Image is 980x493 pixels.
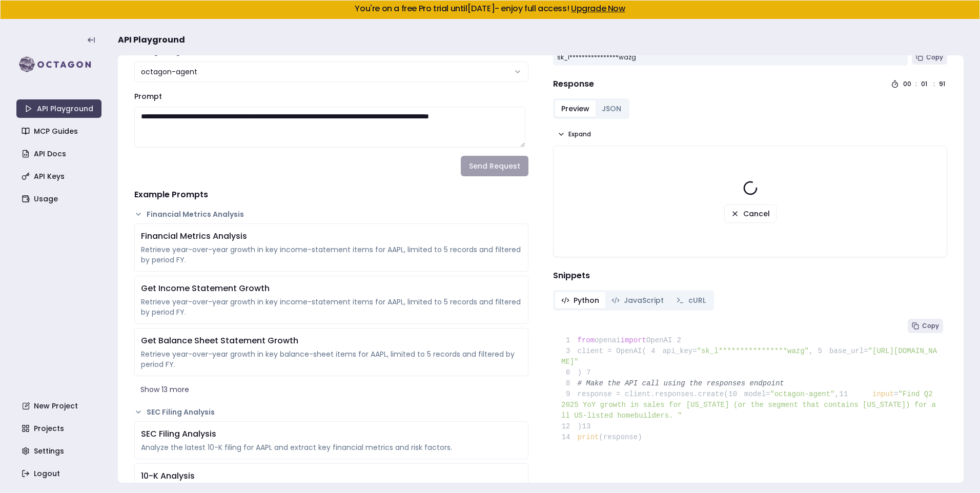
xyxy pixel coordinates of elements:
[578,336,595,344] span: from
[621,336,646,344] span: import
[872,390,894,398] span: input
[582,367,598,378] span: 7
[662,347,697,355] span: api_key=
[141,297,522,317] div: Retrieve year-over-year growth in key income-statement items for AAPL, limited to 5 records and f...
[926,53,943,61] span: Copy
[141,244,522,265] div: Retrieve year-over-year growth in key income-statement items for AAPL, limited to 5 records and f...
[134,91,162,101] label: Prompt
[17,122,103,140] a: MCP Guides
[118,34,185,46] span: API Playground
[561,390,728,398] span: response = client.responses.create(
[908,319,943,333] button: Copy
[561,346,578,357] span: 3
[574,295,599,305] span: Python
[571,3,625,14] a: Upgrade Now
[16,54,101,75] img: logo-rect-yK7x_WSZ.svg
[561,335,578,346] span: 1
[894,390,898,398] span: =
[561,378,578,389] span: 8
[17,442,103,460] a: Settings
[561,390,937,420] span: "Find Q2 2025 YoY growth in sales for [US_STATE] (or the segment that contains [US_STATE]) for al...
[599,433,642,441] span: (response)
[17,397,103,415] a: New Project
[17,464,103,483] a: Logout
[915,80,917,88] div: :
[903,80,911,88] div: 00
[141,349,522,369] div: Retrieve year-over-year growth in key balance-sheet items for AAPL, limited to 5 records and filt...
[17,145,103,163] a: API Docs
[141,282,522,295] div: Get Income Statement Growth
[17,167,103,186] a: API Keys
[561,368,582,377] span: )
[141,442,522,453] div: Analyze the latest 10-K filing for AAPL and extract key financial metrics and risk factors.
[141,335,522,347] div: Get Balance Sheet Statement Growth
[595,336,620,344] span: openai
[141,230,522,242] div: Financial Metrics Analysis
[555,100,596,117] button: Preview
[578,433,599,441] span: print
[17,419,103,438] a: Projects
[646,346,663,357] span: 4
[835,390,839,398] span: ,
[568,130,591,138] span: Expand
[553,78,594,90] h4: Response
[933,80,935,88] div: :
[829,347,868,355] span: base_url=
[922,322,939,330] span: Copy
[724,204,777,223] button: Cancel
[809,347,813,355] span: ,
[770,390,834,398] span: "octagon-agent"
[134,189,528,201] h4: Example Prompts
[939,80,947,88] div: 91
[553,127,595,141] button: Expand
[743,209,770,219] span: Cancel
[9,5,971,13] h5: You're on a free Pro trial until [DATE] - enjoy full access!
[582,421,598,432] span: 13
[596,100,627,117] button: JSON
[912,50,947,65] button: Copy
[561,367,578,378] span: 6
[624,295,664,305] span: JavaScript
[839,389,855,400] span: 11
[561,422,582,430] span: )
[646,336,672,344] span: OpenAI
[134,209,528,219] button: Financial Metrics Analysis
[578,379,784,387] span: # Make the API call using the responses endpoint
[561,389,578,400] span: 9
[134,380,528,399] button: Show 13 more
[561,432,578,443] span: 14
[688,295,706,305] span: cURL
[17,190,103,208] a: Usage
[744,390,770,398] span: model=
[141,470,522,482] div: 10-K Analysis
[561,347,646,355] span: client = OpenAI(
[141,428,522,440] div: SEC Filing Analysis
[728,389,745,400] span: 10
[813,346,829,357] span: 5
[561,421,578,432] span: 12
[921,80,929,88] div: 01
[553,270,947,282] h4: Snippets
[672,335,688,346] span: 2
[134,407,528,417] button: SEC Filing Analysis
[16,99,101,118] a: API Playground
